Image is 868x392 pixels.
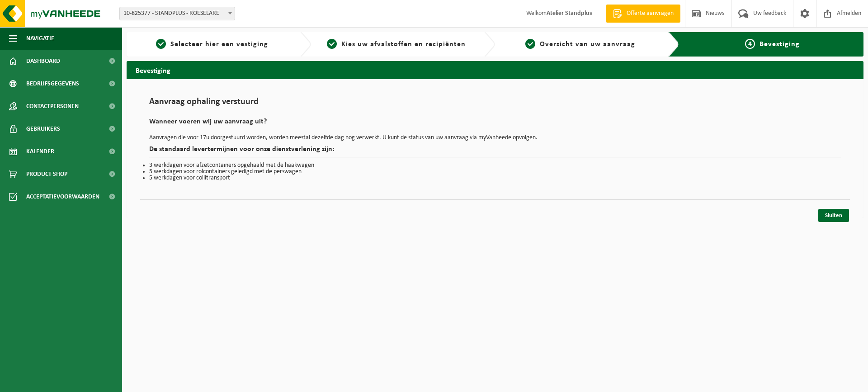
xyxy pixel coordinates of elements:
[149,146,841,158] h2: De standaard levertermijnen voor onze dienstverlening zijn:
[316,39,477,50] a: 2Kies uw afvalstoffen en recipiënten
[120,7,235,20] span: 10-825377 - STANDPLUS - ROESELARE
[149,175,841,181] li: 5 werkdagen voor collitransport
[149,169,841,175] li: 5 werkdagen voor rolcontainers geledigd met de perswagen
[131,39,293,50] a: 1Selecteer hier een vestiging
[26,140,54,163] span: Kalender
[26,72,79,95] span: Bedrijfsgegevens
[26,95,79,118] span: Contactpersonen
[149,162,841,169] li: 3 werkdagen voor afzetcontainers opgehaald met de haakwagen
[26,118,60,140] span: Gebruikers
[624,9,676,18] span: Offerte aanvragen
[547,10,592,17] strong: Atelier Standplus
[26,50,60,72] span: Dashboard
[327,39,337,49] span: 2
[606,5,680,23] a: Offerte aanvragen
[26,185,99,208] span: Acceptatievoorwaarden
[149,97,841,111] h1: Aanvraag ophaling verstuurd
[127,61,863,79] h2: Bevestiging
[341,41,466,48] span: Kies uw afvalstoffen en recipiënten
[818,209,849,222] a: Sluiten
[149,118,841,130] h2: Wanneer voeren wij uw aanvraag uit?
[525,39,535,49] span: 3
[170,41,268,48] span: Selecteer hier een vestiging
[149,135,841,141] p: Aanvragen die voor 17u doorgestuurd worden, worden meestal dezelfde dag nog verwerkt. U kunt de s...
[759,41,800,48] span: Bevestiging
[26,27,54,50] span: Navigatie
[540,41,635,48] span: Overzicht van uw aanvraag
[156,39,166,49] span: 1
[745,39,755,49] span: 4
[26,163,67,185] span: Product Shop
[119,7,235,20] span: 10-825377 - STANDPLUS - ROESELARE
[500,39,661,50] a: 3Overzicht van uw aanvraag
